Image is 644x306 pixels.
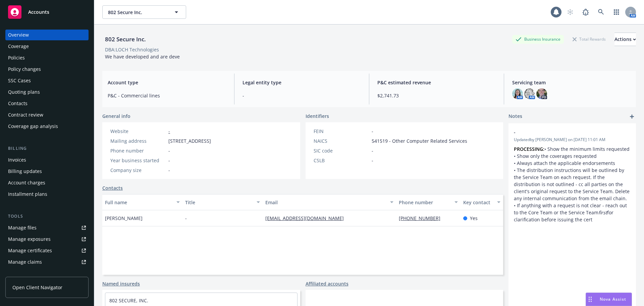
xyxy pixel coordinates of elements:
[168,128,170,134] a: -
[377,92,496,99] span: $2,741.73
[102,280,140,287] a: Named insureds
[5,145,89,152] div: Billing
[8,257,42,267] div: Manage claims
[108,79,226,86] span: Account type
[110,147,166,154] div: Phone number
[8,222,37,233] div: Manage files
[600,296,626,302] span: Nova Assist
[399,215,446,221] a: [PHONE_NUMBER]
[168,147,170,154] span: -
[110,137,166,144] div: Mailing address
[598,209,607,216] em: first
[12,284,62,291] span: Open Client Navigator
[372,157,373,164] span: -
[109,297,148,304] a: 802 SECURE, INC.
[8,110,43,120] div: Contract review
[5,268,89,279] a: Manage BORs
[8,166,42,177] div: Billing updates
[512,88,523,99] img: photo
[110,128,166,135] div: Website
[8,87,40,97] div: Quoting plans
[182,194,263,210] button: Title
[5,75,89,86] a: SSC Cases
[5,213,89,220] div: Tools
[614,33,636,46] div: Actions
[536,88,547,99] img: photo
[105,53,180,60] span: We have developed and are deve
[569,35,609,43] div: Total Rewards
[102,194,182,210] button: Full name
[586,293,632,306] button: Nova Assist
[512,35,564,43] div: Business Insurance
[8,268,40,279] div: Manage BORs
[108,92,226,99] span: P&C - Commercial lines
[461,194,503,210] button: Key contact
[5,30,89,40] a: Overview
[524,88,535,99] img: photo
[563,5,577,19] a: Start snowing
[5,64,89,75] a: Policy changes
[5,177,89,188] a: Account charges
[579,5,592,19] a: Report a Bug
[185,215,187,222] span: -
[243,92,361,99] span: -
[610,5,623,19] a: Switch app
[614,33,636,46] button: Actions
[396,194,460,210] button: Phone number
[5,189,89,200] a: Installment plans
[105,215,143,222] span: [PERSON_NAME]
[514,146,544,152] strong: PROCESSING:
[108,9,166,16] span: 802 Secure Inc.
[586,293,594,306] div: Drag to move
[8,52,25,63] div: Policies
[8,75,31,86] div: SSC Cases
[5,245,89,256] a: Manage certificates
[5,222,89,233] a: Manage files
[399,199,450,206] div: Phone number
[5,52,89,63] a: Policies
[463,199,493,206] div: Key contact
[306,280,348,287] a: Affiliated accounts
[105,199,172,206] div: Full name
[514,129,613,136] span: -
[470,215,478,222] span: Yes
[512,79,631,86] span: Servicing team
[8,234,51,245] div: Manage exposures
[265,199,386,206] div: Email
[5,234,89,245] span: Manage exposures
[8,155,26,165] div: Invoices
[372,128,373,135] span: -
[102,35,149,44] div: 802 Secure Inc.
[265,215,349,221] a: [EMAIL_ADDRESS][DOMAIN_NAME]
[102,113,130,120] span: General info
[5,257,89,267] a: Manage claims
[372,137,467,144] span: 541519 - Other Computer Related Services
[314,137,369,144] div: NAICS
[105,46,159,53] div: DBA: LOCH Technologies
[5,87,89,97] a: Quoting plans
[5,3,89,21] a: Accounts
[5,98,89,109] a: Contacts
[168,157,170,164] span: -
[243,79,361,86] span: Legal entity type
[168,167,170,174] span: -
[8,30,29,40] div: Overview
[5,155,89,165] a: Invoices
[306,113,329,120] span: Identifiers
[8,41,29,52] div: Coverage
[110,167,166,174] div: Company size
[8,98,28,109] div: Contacts
[377,79,496,86] span: P&C estimated revenue
[628,113,636,121] a: add
[594,5,608,19] a: Search
[28,9,49,15] span: Accounts
[514,137,631,143] span: Updated by [PERSON_NAME] on [DATE] 11:01 AM
[8,245,52,256] div: Manage certificates
[508,123,636,228] div: -Updatedby [PERSON_NAME] on [DATE] 11:01 AMPROCESSING:• Show the minimum limits requested • Show ...
[314,147,369,154] div: SIC code
[168,137,211,144] span: [STREET_ADDRESS]
[5,110,89,120] a: Contract review
[514,145,631,223] p: • Show the minimum limits requested • Show only the coverages requested • Always attach the appli...
[102,5,186,19] button: 802 Secure Inc.
[8,189,47,200] div: Installment plans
